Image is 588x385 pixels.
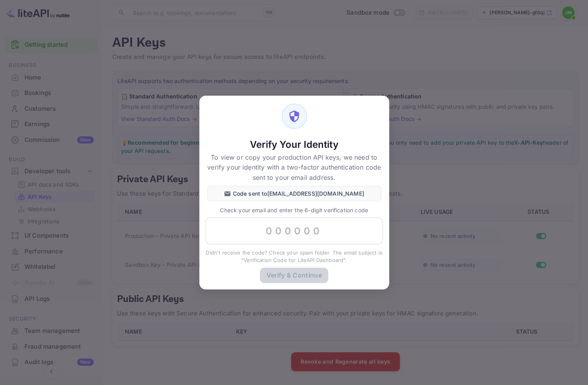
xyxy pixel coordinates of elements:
[206,206,383,214] p: Check your email and enter the 6-digit verification code
[233,189,364,198] p: Code sent to [EMAIL_ADDRESS][DOMAIN_NAME]
[206,217,383,244] input: 000000
[207,153,381,183] p: To view or copy your production API keys, we need to verify your identity with a two-factor authe...
[206,249,383,264] p: Didn't receive the code? Check your spam folder. The email subject is "Verification Code for Lite...
[207,138,381,151] h5: Verify Your Identity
